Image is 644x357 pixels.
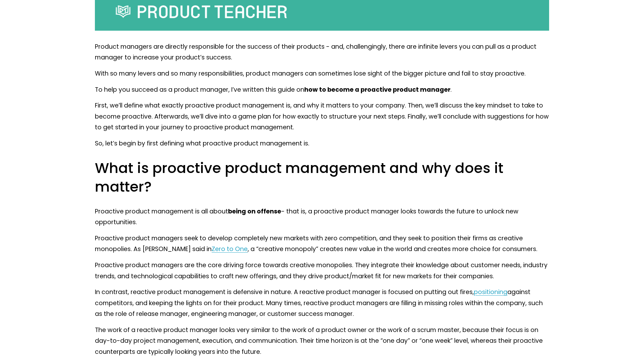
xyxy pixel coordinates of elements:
a: Zero to One [212,245,248,253]
p: Proactive product managers are the core driving force towards creative monopolies. They integrate... [95,260,549,282]
p: To help you succeed as a product manager, I’ve written this guide on . [95,84,549,95]
p: In contrast, reactive product management is defensive in nature. A reactive product manager is fo... [95,287,549,320]
a: positioning [474,288,507,296]
p: Proactive product managers seek to develop completely new markets with zero competition, and they... [95,233,549,255]
p: Product managers are directly responsible for the success of their products - and, challengingly,... [95,41,549,63]
strong: being on offense [228,207,281,216]
strong: how to become a proactive product manager [304,85,450,94]
p: First, we’ll define what exactly proactive product management is, and why it matters to your comp... [95,100,549,133]
p: With so many levers and so many responsibilities, product managers can sometimes lose sight of th... [95,68,549,79]
h2: What is proactive product management and why does it matter? [95,159,549,196]
p: Proactive product management is all about - that is, a proactive product manager looks towards th... [95,206,549,228]
p: So, let’s begin by first defining what proactive product management is. [95,138,549,149]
